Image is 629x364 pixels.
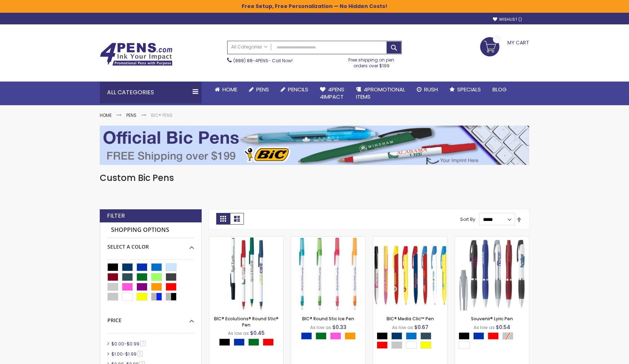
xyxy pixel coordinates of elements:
a: 4Pens4impact [314,82,350,105]
a: 4PROMOTIONALITEMS [350,82,411,105]
span: As low as [310,324,331,331]
div: Select A Color [107,238,194,250]
div: Orange [345,332,356,340]
div: Forest Green [420,332,431,340]
strong: Shopping Options [107,222,194,238]
span: - Call Now! [233,58,293,64]
a: Pens [243,82,275,98]
div: Red [263,339,274,346]
a: BIC® Round Stic Ice Pen [302,316,354,322]
a: Rush [411,82,444,98]
span: All Categories [231,44,268,50]
span: Blog [492,86,507,93]
div: Navy Blue [391,332,402,340]
a: BIC® Media Clic™ Pen [387,316,434,322]
div: Blue Light [406,332,417,340]
span: Home [222,86,237,93]
a: All Categories [228,41,271,53]
span: 4Pens 4impact [320,86,344,100]
div: Pink [330,332,341,340]
a: Specials [444,82,487,98]
div: Price [107,312,194,324]
a: Blog [487,82,513,98]
div: Select A Color [459,332,529,351]
span: $0.33 [332,324,347,331]
span: $1.00 [111,351,123,357]
img: 4Pens Custom Pens and Promotional Products [100,43,173,66]
div: White [459,341,470,349]
img: BIC® Media Clic™ Pen [373,237,447,310]
div: Free shipping on pen orders over $199 [341,54,402,69]
div: Yellow [420,341,431,349]
a: Souvenir® Lyric Pen [471,316,513,322]
span: Pens [256,86,269,93]
img: Souvenir® Lyric Pen [455,237,529,310]
strong: Filter [107,212,125,220]
div: Red [377,341,388,349]
img: BIC® Pens [100,126,529,165]
div: Select A Color [377,332,447,351]
strong: BIC® Pens [151,112,173,118]
span: $0.00 [111,341,124,347]
a: $0.00-$0.997 [110,341,148,347]
strong: Grid [216,213,230,225]
a: Home [209,82,243,98]
a: BIC® Media Clic™ Pen [373,236,447,242]
div: Green [316,332,327,340]
label: Sort By [460,216,475,222]
div: Black [377,332,388,340]
span: As low as [228,330,249,336]
div: Black [219,339,230,346]
div: Select A Color [219,339,277,348]
h1: Custom Bic Pens [100,172,529,184]
div: Green [248,339,259,346]
div: Blue [473,332,484,340]
span: Rush [424,86,438,93]
a: BIC® Ecolutions® Round Stic® Pen [209,236,283,242]
a: Wishlist [493,17,522,22]
div: Red [488,332,499,340]
a: Home [100,112,112,118]
div: Silver [391,341,402,349]
div: Black [459,332,470,340]
span: Specials [457,86,481,93]
img: BIC® Round Stic Ice Pen [291,237,365,310]
a: Pencils [275,82,314,98]
span: Pencils [288,86,308,93]
div: All Categories [100,82,202,103]
a: BIC® Round Stic Ice Pen [291,236,365,242]
span: 4PROMOTIONAL ITEMS [356,86,405,100]
div: Blue [234,339,245,346]
a: Souvenir® Lyric Pen [455,236,529,242]
span: As low as [392,324,413,331]
a: Pens [126,112,137,118]
div: Select A Color [301,332,359,341]
span: $0.67 [414,324,428,331]
div: Blue [301,332,312,340]
a: (888) 88-4PENS [233,58,268,64]
a: $1.00-$1.995 [110,351,145,357]
span: $0.99 [127,341,139,347]
span: $0.54 [496,324,510,331]
img: BIC® Ecolutions® Round Stic® Pen [209,237,283,310]
span: 5 [137,351,143,356]
a: BIC® Ecolutions® Round Stic® Pen [214,316,278,328]
span: $1.99 [125,351,137,357]
span: 7 [140,341,146,346]
span: As low as [474,324,495,331]
span: $0.45 [250,329,265,337]
div: White [406,341,417,349]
